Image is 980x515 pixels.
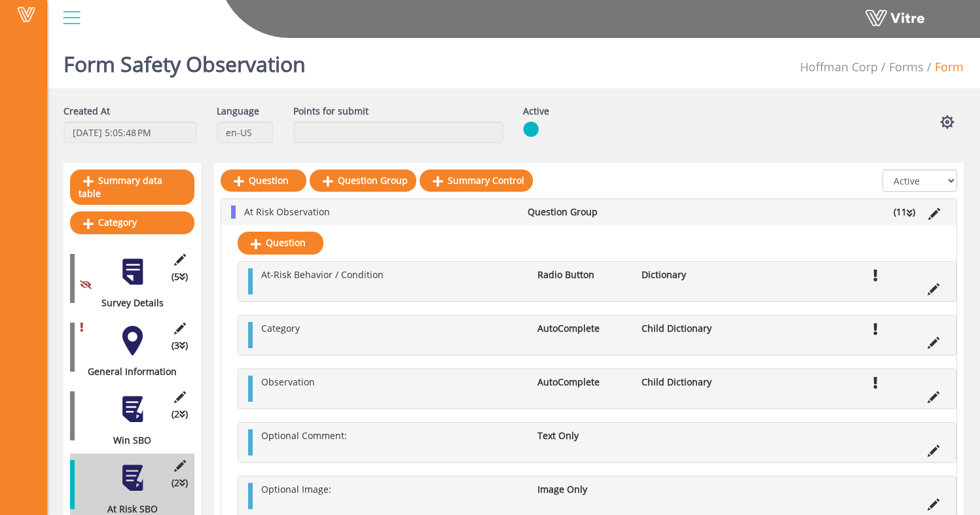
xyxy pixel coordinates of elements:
span: (3 ) [172,339,188,352]
li: Question Group [521,205,627,219]
label: Language [217,105,259,118]
img: yes [523,121,539,137]
li: Child Dictionary [635,376,738,389]
li: AutoComplete [531,376,634,389]
span: At Risk Observation [244,205,330,218]
span: (2 ) [172,408,188,421]
span: 210 [800,59,878,75]
span: Optional Image: [261,483,331,495]
span: (5 ) [172,270,188,283]
a: Summary data table [70,169,194,205]
a: Summary Control [420,169,533,192]
a: Category [70,211,194,234]
span: Category [261,322,300,334]
a: Forms [889,59,924,75]
a: Question Group [310,169,416,192]
h1: Form Safety Observation [64,33,306,88]
label: Active [523,105,549,118]
li: Child Dictionary [635,322,738,335]
li: Text Only [531,429,634,442]
div: Win SBO [70,434,185,447]
li: Image Only [531,483,634,496]
a: Question [221,169,306,192]
li: AutoComplete [531,322,634,335]
span: (2 ) [172,476,188,489]
li: Radio Button [531,268,634,281]
label: Points for submit [293,105,369,118]
li: (11 ) [887,205,922,219]
span: At-Risk Behavior / Condition [261,268,384,281]
div: General Information [70,365,185,378]
span: Observation [261,376,315,388]
label: Created At [64,105,110,118]
span: Optional Comment: [261,429,347,442]
a: Question [238,232,323,254]
li: Dictionary [635,268,738,281]
li: Form [924,59,964,76]
div: Survey Details [70,296,185,310]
